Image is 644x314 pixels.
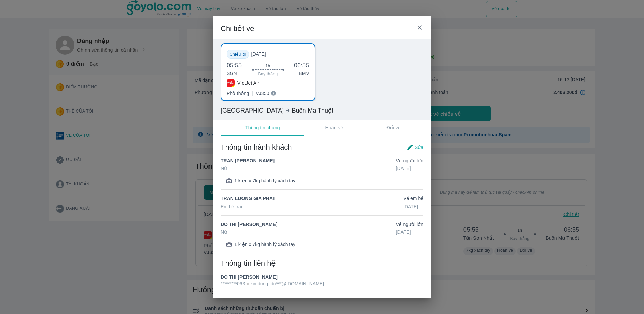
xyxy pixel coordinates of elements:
span: Buôn Ma Thuột [292,106,333,115]
p: Thông tin chung [245,124,280,131]
p: VJ350 [256,90,269,97]
span: Vé [396,221,423,228]
span: Bay thẳng [258,71,278,77]
span: Nữ [221,165,275,172]
span: DO THI [PERSON_NAME] [221,274,278,280]
span: Em bé [410,196,423,201]
span: Người lớn [403,222,423,227]
p: | [252,90,253,97]
span: Người lớn [403,158,423,163]
span: 05:55 [227,61,242,69]
span: Em bé trai [221,203,276,210]
span: Thông tin hành khách [221,143,292,152]
span: Vé [396,157,423,164]
span: Nữ [221,229,278,235]
p: SGN [227,70,242,77]
span: 1 kiện x 7kg hành lý xách tay [234,177,295,184]
p: Phổ thông [227,90,249,97]
span: Sửa [415,144,423,151]
span: Thông tin liên hệ [221,259,276,268]
span: TRAN [PERSON_NAME] [221,157,275,164]
div: transportation tabs [221,120,423,136]
span: [DATE] [403,203,423,210]
span: [DATE] [396,229,423,235]
p: Hoàn vé [325,124,343,131]
p: VietJet Air [237,80,259,86]
span: TRAN LUONG GIA PHAT [221,195,276,202]
span: [DATE] [251,51,271,57]
span: [DATE] [396,165,423,172]
span: DO THI [PERSON_NAME] [221,221,278,228]
span: Chiều đi [230,52,246,57]
p: BMV [294,70,310,77]
span: Chi tiết vé [221,24,254,33]
p: Đổi vé [387,124,401,131]
span: Vé [403,195,423,202]
span: [GEOGRAPHIC_DATA] [221,106,284,115]
span: 1h [265,63,270,69]
span: 1 kiện x 7kg hành lý xách tay [234,241,295,248]
img: pen [407,144,413,151]
span: 06:55 [294,61,310,69]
